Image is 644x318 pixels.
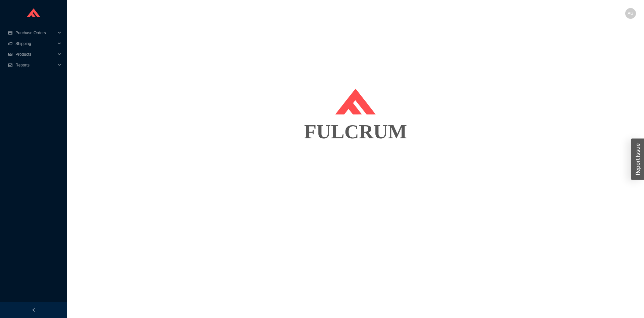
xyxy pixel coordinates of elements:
span: Products [15,49,56,60]
div: FULCRUM [75,115,636,148]
span: credit-card [8,31,13,35]
span: left [32,308,36,312]
span: read [8,52,13,56]
span: AG [628,8,633,19]
span: Purchase Orders [15,28,56,38]
span: Shipping [15,38,56,49]
span: Reports [15,60,56,71]
span: fund [8,63,13,67]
